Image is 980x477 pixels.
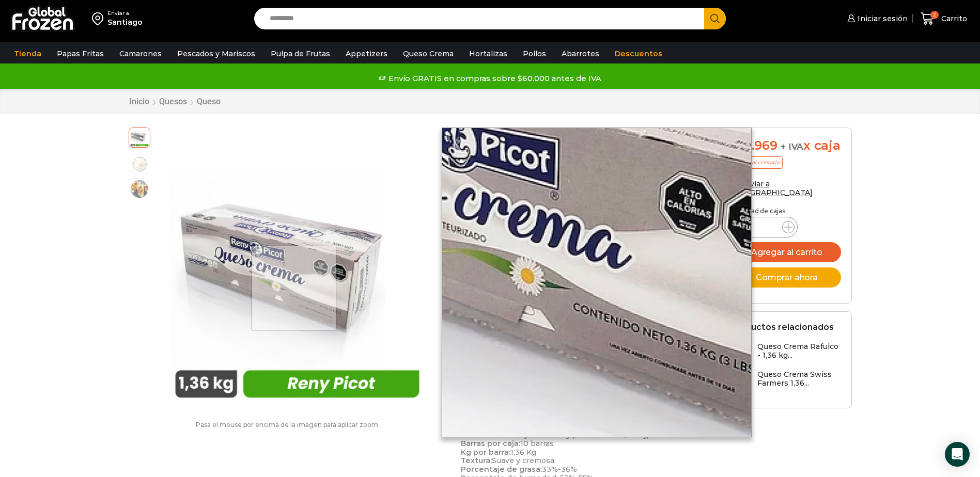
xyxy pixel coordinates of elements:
span: + IVA [781,141,803,152]
a: Pescados y Mariscos [172,44,260,63]
a: Quesos [159,97,188,106]
strong: Kg por barra: [461,448,510,457]
img: address-field-icon.svg [92,10,107,27]
bdi: 111.969 [730,138,777,153]
span: reny-picot [129,126,150,147]
a: 2 Carrito [918,7,970,31]
a: Pollos [518,44,551,63]
span: queso crema 2 [129,153,150,174]
div: Open Intercom Messenger [945,442,970,467]
a: Pulpa de Frutas [266,44,335,63]
a: Inicio [129,97,150,106]
span: Carrito [939,13,967,24]
p: Cantidad de cajas [730,208,841,215]
a: Appetizers [340,44,393,63]
a: Queso Crema Rafulco - 1,36 kg... [730,342,841,364]
span: 2 [930,11,939,19]
strong: Textura: [461,456,492,465]
a: Tienda [9,44,46,63]
a: Enviar a [GEOGRAPHIC_DATA] [730,179,813,197]
button: Comprar ahora [730,267,841,288]
nav: Breadcrumb [129,97,221,106]
a: Descuentos [610,44,667,63]
p: Pasa el mouse por encima de la imagen para aplicar zoom [129,421,446,428]
a: Iniciar sesión [845,8,908,29]
a: Hortalizas [464,44,512,63]
strong: Barras por caja: [461,439,520,448]
input: Product quantity [754,220,774,234]
a: Queso Crema [398,44,459,63]
a: Camarones [114,44,167,63]
h2: Productos relacionados [730,322,834,332]
h3: Queso Crema Rafulco - 1,36 kg... [757,342,841,360]
button: Agregar al carrito [730,242,841,262]
div: Enviar a [107,10,143,17]
a: Queso Crema Swiss Farmers 1,36... [730,370,841,392]
h3: Queso Crema Swiss Farmers 1,36... [757,370,841,388]
a: Papas Fritas [52,44,109,63]
div: x caja [730,138,841,153]
div: Santiago [107,17,143,27]
span: salmon-ahumado-2 [129,179,150,199]
a: Abarrotes [556,44,604,63]
strong: Porcentaje de grasa: [461,465,542,474]
span: Iniciar sesión [855,13,908,24]
button: Search button [704,8,726,29]
p: Precio al contado [730,156,783,169]
a: Queso [196,97,221,106]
